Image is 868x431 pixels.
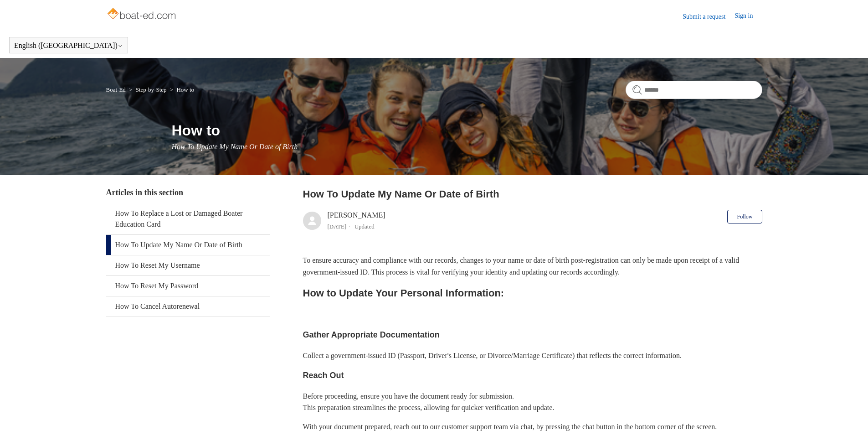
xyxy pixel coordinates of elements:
[172,143,298,151] span: How To Update My Name Or Date of Birth
[328,210,385,232] div: [PERSON_NAME]
[837,400,861,424] div: Live chat
[303,369,762,382] h3: Reach Out
[303,187,762,202] h2: How To Update My Name Or Date of Birth
[354,223,375,230] li: Updated
[303,254,762,278] p: To ensure accuracy and compliance with our records, changes to your name or date of birth post-re...
[727,210,762,223] button: Follow Article
[172,119,762,141] h1: How to
[106,86,126,93] a: Boat-Ed
[303,285,762,301] h2: How to Update Your Personal Information:
[303,350,762,362] p: Collect a government-issued ID (Passport, Driver's License, or Divorce/Marriage Certificate) that...
[106,276,270,296] a: How To Reset My Password
[176,86,194,93] a: How to
[106,235,270,255] a: How To Update My Name Or Date of Birth
[303,390,762,414] p: Before proceeding, ensure you have the document ready for submission. This preparation streamline...
[106,86,128,93] li: Boat-Ed
[136,86,167,93] a: Step-by-Step
[14,42,123,50] button: English ([GEOGRAPHIC_DATA])
[106,203,270,234] a: How To Replace a Lost or Damaged Boater Education Card
[734,11,762,22] a: Sign in
[168,86,194,93] li: How to
[683,12,734,21] a: Submit a request
[303,328,762,342] h3: Gather Appropriate Documentation
[106,5,179,24] img: Boat-Ed Help Center home page
[626,81,762,99] input: Search
[127,86,168,93] li: Step-by-Step
[106,296,270,317] a: How To Cancel Autorenewal
[106,188,183,197] span: Articles in this section
[328,223,347,230] time: 04/08/2025, 12:33
[106,255,270,275] a: How To Reset My Username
